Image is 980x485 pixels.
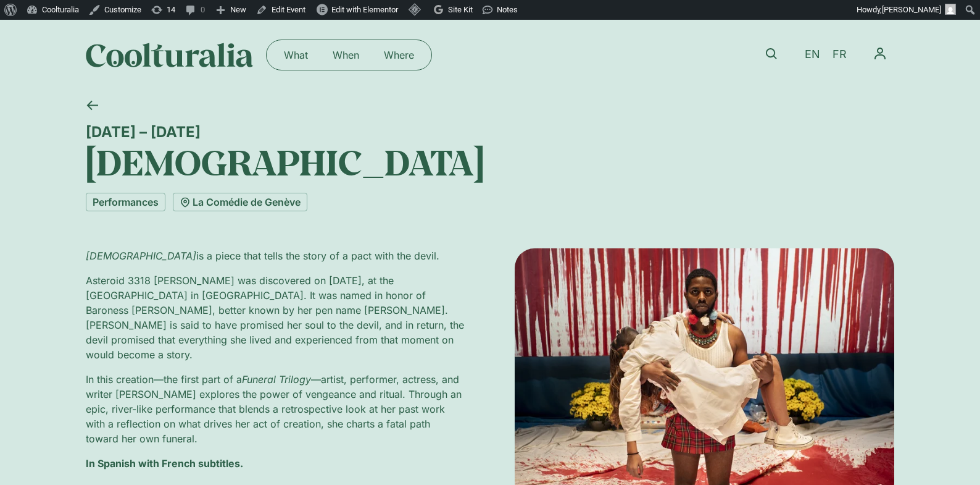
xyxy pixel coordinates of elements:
[866,40,894,68] button: Menu Toggle
[331,5,398,14] span: Edit with Elementor
[272,45,426,65] nav: Menu
[448,5,473,14] span: Site Kit
[833,48,847,61] span: FR
[86,141,894,183] h1: [DEMOGRAPHIC_DATA]
[320,45,372,65] a: When
[86,372,465,446] p: In this creation—the first part of a —artist, performer, actress, and writer [PERSON_NAME] explor...
[799,46,826,64] a: EN
[882,5,941,14] span: [PERSON_NAME]
[86,250,196,262] em: [DEMOGRAPHIC_DATA]
[372,45,426,65] a: Where
[86,273,465,362] p: Asteroid 3318 [PERSON_NAME] was discovered on [DATE], at the [GEOGRAPHIC_DATA] in [GEOGRAPHIC_DAT...
[86,193,165,211] a: Performances
[826,46,853,64] a: FR
[866,40,894,68] nav: Menu
[272,45,320,65] a: What
[805,48,820,61] span: EN
[242,373,311,386] em: Funeral Trilogy
[86,123,894,141] div: [DATE] – [DATE]
[86,457,243,470] strong: In Spanish with French subtitles.
[86,248,465,263] p: is a piece that tells the story of a pact with the devil.
[173,193,307,211] a: La Comédie de Genève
